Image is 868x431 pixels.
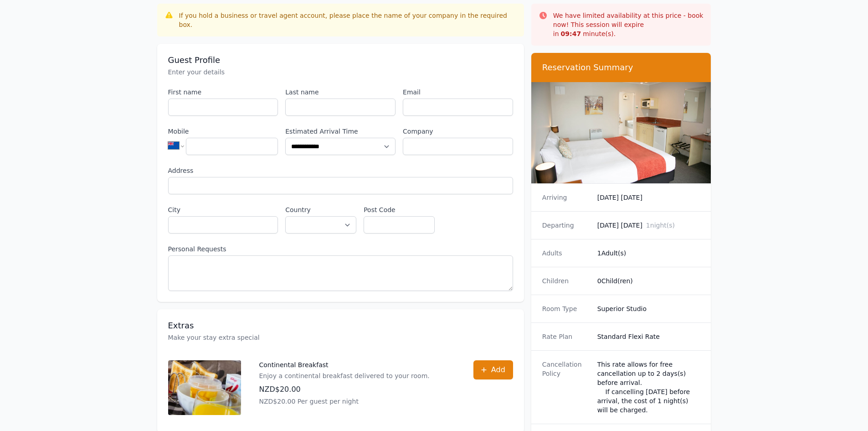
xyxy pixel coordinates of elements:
label: First name [168,88,278,97]
div: If you hold a business or travel agent account, please place the name of your company in the requ... [179,11,517,29]
h3: Guest Profile [168,55,513,66]
label: Post Code [364,205,435,214]
p: NZD$20.00 Per guest per night [259,397,430,406]
div: This rate allows for free cancellation up to 2 days(s) before arrival. If cancelling [DATE] befor... [597,360,700,415]
img: Continental Breakfast [168,360,241,415]
dt: Arriving [542,193,590,202]
label: Personal Requests [168,244,513,254]
dd: Superior Studio [597,304,700,313]
dt: Departing [542,221,590,230]
label: Email [403,88,513,97]
label: Address [168,166,513,175]
h3: Reservation Summary [542,62,700,73]
dt: Cancellation Policy [542,360,590,415]
label: City [168,205,278,214]
dd: [DATE] [DATE] [597,221,700,230]
dt: Adults [542,249,590,258]
dt: Children [542,276,590,286]
dt: Rate Plan [542,332,590,341]
label: Country [285,205,356,214]
strong: 09 : 47 [561,30,581,37]
dd: Standard Flexi Rate [597,332,700,341]
p: We have limited availability at this price - book now! This session will expire in minute(s). [553,11,704,38]
p: NZD$20.00 [259,384,430,395]
label: Company [403,127,513,136]
p: Make your stay extra special [168,333,513,342]
p: Enjoy a continental breakfast delivered to your room. [259,371,430,380]
img: Superior Studio [531,82,711,183]
span: Add [491,364,505,375]
label: Last name [285,88,395,97]
dt: Room Type [542,304,590,313]
p: Continental Breakfast [259,360,430,369]
span: 1 night(s) [646,222,675,229]
dd: 0 Child(ren) [597,276,700,286]
label: Mobile [168,127,278,136]
dd: 1 Adult(s) [597,249,700,258]
p: Enter your details [168,68,513,77]
h3: Extras [168,320,513,331]
dd: [DATE] [DATE] [597,193,700,202]
button: Add [473,360,513,379]
label: Estimated Arrival Time [285,127,395,136]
